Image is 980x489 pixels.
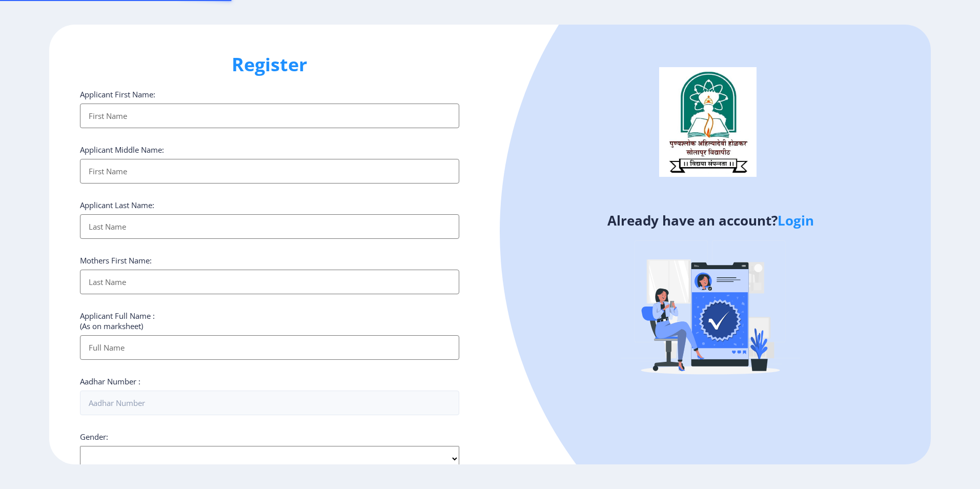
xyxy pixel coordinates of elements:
label: Applicant First Name: [80,89,155,99]
label: Gender: [80,432,108,442]
label: Applicant Middle Name: [80,145,164,155]
img: logo [659,67,757,177]
label: Applicant Last Name: [80,200,154,210]
img: Verified-rafiki.svg [621,221,800,400]
input: Last Name [80,214,459,239]
label: Aadhar Number : [80,376,140,386]
input: First Name [80,159,459,184]
label: Mothers First Name: [80,255,152,266]
a: Login [778,211,814,230]
label: Applicant Full Name : (As on marksheet) [80,311,155,331]
input: Last Name [80,270,459,294]
h4: Already have an account? [498,212,923,229]
input: Aadhar Number [80,391,459,415]
input: Full Name [80,335,459,360]
h1: Register [80,52,459,77]
input: First Name [80,104,459,128]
